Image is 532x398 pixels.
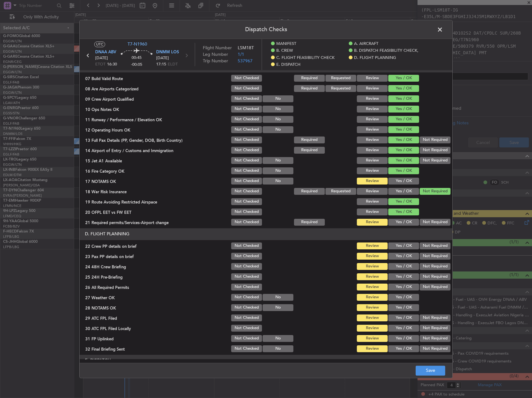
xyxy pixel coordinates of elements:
button: Yes / OK [388,273,419,280]
button: Not Required [420,188,450,195]
button: Not Required [420,325,450,332]
button: Yes / OK [388,325,419,332]
button: Not Required [420,137,450,143]
button: Yes / OK [388,178,419,185]
button: Yes / OK [388,106,419,113]
button: Not Required [420,273,450,280]
button: Yes / OK [388,75,419,82]
button: Yes / OK [388,345,419,352]
button: Yes / OK [388,314,419,321]
button: Save [416,366,445,376]
button: Not Required [420,263,450,270]
button: Not Required [420,314,450,321]
button: Yes / OK [388,95,419,102]
button: Not Required [420,219,450,226]
button: Yes / OK [388,137,419,143]
button: Not Required [420,345,450,352]
button: Not Required [420,284,450,290]
button: Yes / OK [388,219,419,226]
button: Not Required [420,242,450,249]
button: Yes / OK [388,304,419,311]
button: Yes / OK [388,116,419,123]
button: Yes / OK [388,263,419,270]
span: B. DISPATCH FEASIBILITY CHECK, [354,48,418,54]
button: Not Required [420,335,450,342]
button: Yes / OK [388,209,419,215]
button: Yes / OK [388,335,419,342]
button: Yes / OK [388,167,419,174]
header: Dispatch Checks [80,20,452,39]
button: Yes / OK [388,157,419,164]
button: Not Required [420,147,450,154]
button: Yes / OK [388,253,419,260]
button: Yes / OK [388,147,419,154]
button: Not Required [420,253,450,260]
button: Yes / OK [388,188,419,195]
button: Yes / OK [388,294,419,301]
button: Yes / OK [388,284,419,290]
button: Yes / OK [388,85,419,92]
button: Yes / OK [388,126,419,133]
button: Yes / OK [388,242,419,249]
button: Yes / OK [388,198,419,205]
button: Not Required [420,157,450,164]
